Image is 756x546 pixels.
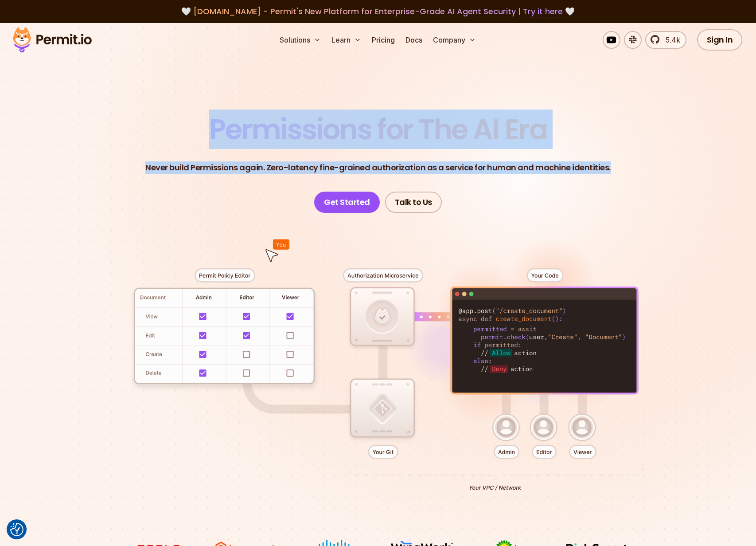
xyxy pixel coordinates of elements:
[385,192,442,213] a: Talk to Us
[145,161,611,174] p: Never build Permissions again. Zero-latency fine-grained authorization as a service for human and...
[645,31,686,49] a: 5.4k
[523,6,563,17] a: Try it here
[9,25,96,55] img: Permit logo
[314,192,380,213] a: Get Started
[697,29,743,51] a: Sign In
[328,31,365,49] button: Learn
[402,31,426,49] a: Docs
[276,31,324,49] button: Solutions
[660,35,680,45] span: 5.4k
[368,31,398,49] a: Pricing
[429,31,479,49] button: Company
[10,523,23,536] button: Consent Preferences
[10,523,23,536] img: Revisit consent button
[193,6,563,17] span: [DOMAIN_NAME] - Permit's New Platform for Enterprise-Grade AI Agent Security |
[209,110,547,149] span: Permissions for The AI Era
[21,5,735,18] div: 🤍 🤍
